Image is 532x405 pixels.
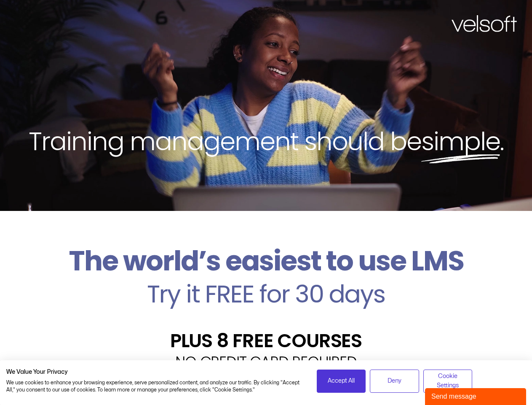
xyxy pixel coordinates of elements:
h2: PLUS 8 FREE COURSES [6,331,526,350]
iframe: chat widget [425,386,528,405]
p: We use cookies to enhance your browsing experience, serve personalized content, and analyze our t... [6,379,304,394]
h2: Try it FREE for 30 days [6,282,526,306]
span: Deny [388,376,401,386]
button: Deny all cookies [370,370,419,393]
button: Adjust cookie preferences [423,370,473,393]
span: Cookie Settings [429,372,467,391]
button: Accept all cookies [317,370,366,393]
h2: We Value Your Privacy [6,368,304,376]
span: simple [421,124,500,159]
h2: The world’s easiest to use LMS [6,245,526,278]
span: Accept All [328,376,355,386]
h2: Training management should be . [15,125,517,158]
